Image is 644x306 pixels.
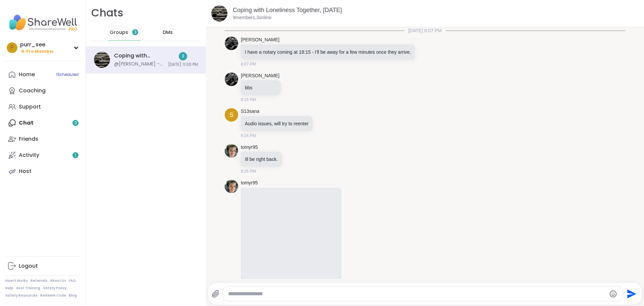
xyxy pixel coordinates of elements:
[211,5,227,21] img: Coping with Loneliness Together, Sep 09
[229,111,233,120] span: S
[241,180,258,186] a: tomyr95
[404,27,446,34] span: [DATE] 8:07 PM
[19,168,32,175] div: Host
[233,7,342,13] a: Coping with Loneliness Together, [DATE]
[19,262,38,270] div: Logout
[5,258,80,274] a: Logout
[5,278,28,283] a: How It Works
[623,286,638,301] button: Send
[94,52,110,68] img: Coping with Loneliness Together, Sep 09
[114,52,164,59] div: Coping with Loneliness Together, [DATE]
[19,103,41,111] div: Support
[225,73,238,86] img: https://sharewell-space-live.sfo3.digitaloceanspaces.com/user-generated/0daf2d1f-d721-4c92-8d6d-e...
[609,290,617,298] button: Emoji picker
[19,87,46,94] div: Coaching
[31,278,47,283] a: Referrals
[19,135,38,143] div: Friends
[10,43,14,52] span: p
[245,84,277,91] p: bbs
[225,180,238,193] img: https://sharewell-space-live.sfo3.digitaloceanspaces.com/user-generated/056831d8-8075-4f1e-81d5-a...
[110,29,128,36] span: Groups
[245,156,278,163] p: Ill be right back.
[5,286,13,291] a: Help
[134,30,137,35] span: 3
[225,144,238,158] img: https://sharewell-space-live.sfo3.digitaloceanspaces.com/user-generated/056831d8-8075-4f1e-81d5-a...
[228,291,606,297] textarea: Type your message
[40,293,66,298] a: Redeem Code
[245,49,411,55] p: I have a notary coming at 18:15 - I'll be away for a few minutes once they arrive.
[241,61,256,67] span: 8:07 PM
[69,278,76,283] a: FAQ
[241,37,279,43] a: [PERSON_NAME]
[5,67,80,83] a: Home1Scheduled
[5,131,80,147] a: Friends
[114,61,164,68] div: @[PERSON_NAME] - Likewise
[225,37,238,50] img: https://sharewell-space-live.sfo3.digitaloceanspaces.com/user-generated/0daf2d1f-d721-4c92-8d6d-e...
[75,152,76,158] span: 1
[5,293,38,298] a: Safety Resources
[5,163,80,179] a: Host
[179,52,187,60] div: 3
[20,41,54,48] div: purr_see
[241,144,258,151] a: tomyr95
[241,108,259,115] a: S13sana
[241,73,279,79] a: [PERSON_NAME]
[69,293,77,298] a: Blog
[245,120,309,127] p: Audio issues, will try to reenter
[19,71,35,78] div: Home
[5,99,80,115] a: Support
[26,49,54,54] span: Pro Member
[5,147,80,163] a: Activity1
[16,286,40,291] a: Host Training
[91,5,123,20] h1: Chats
[5,83,80,99] a: Coaching
[5,11,80,34] img: ShareWell Nav Logo
[43,286,67,291] a: Safety Policy
[168,62,198,68] span: [DATE] 11:00 PM
[56,72,78,77] span: 1 Scheduled
[241,97,256,103] span: 8:15 PM
[19,151,39,159] div: Activity
[241,168,256,174] span: 8:26 PM
[163,29,173,36] span: DMs
[241,133,256,139] span: 8:24 PM
[233,14,271,21] p: 9 members, 3 online
[50,278,66,283] a: About Us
